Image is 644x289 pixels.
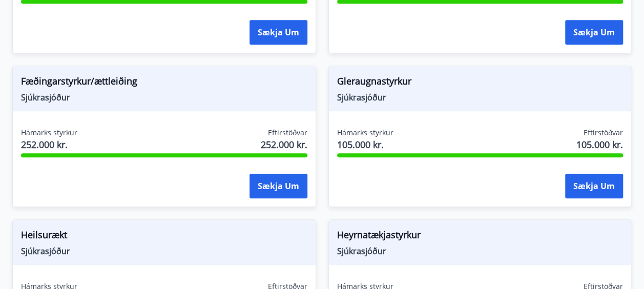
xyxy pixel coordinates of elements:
[21,138,77,151] span: 252.000 kr.
[584,128,623,138] span: Eftirstöðvar
[261,138,307,151] span: 252.000 kr.
[21,245,307,257] span: Sjúkrasjóður
[21,128,77,138] span: Hámarks styrkur
[337,128,393,138] span: Hámarks styrkur
[21,74,307,92] span: Fæðingarstyrkur/ættleiðing
[337,138,393,151] span: 105.000 kr.
[268,128,307,138] span: Eftirstöðvar
[21,228,307,245] span: Heilsurækt
[21,92,307,103] span: Sjúkrasjóður
[565,20,623,45] button: Sækja um
[337,228,624,245] span: Heyrnatækjastyrkur
[250,174,307,198] button: Sækja um
[337,74,624,92] span: Gleraugnastyrkur
[337,92,624,103] span: Sjúkrasjóður
[337,245,624,257] span: Sjúkrasjóður
[576,138,623,151] span: 105.000 kr.
[565,174,623,198] button: Sækja um
[250,20,307,45] button: Sækja um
